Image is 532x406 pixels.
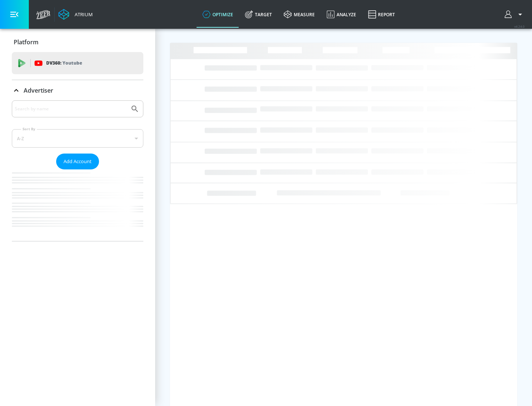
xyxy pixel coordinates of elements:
div: Advertiser [12,100,143,241]
a: Atrium [58,9,93,20]
span: Add Account [64,157,92,166]
a: optimize [197,1,239,28]
input: Search by name [15,104,127,114]
nav: list of Advertiser [12,169,143,241]
p: Youtube [62,59,82,67]
a: Analyze [321,1,362,28]
span: v 4.24.0 [514,24,525,28]
p: Platform [14,38,38,46]
p: Advertiser [24,86,53,94]
label: Sort By [21,127,37,131]
a: measure [278,1,321,28]
div: Platform [12,32,143,52]
button: Add Account [56,154,99,169]
div: Advertiser [12,80,143,101]
p: DV360: [46,59,82,67]
a: Target [239,1,278,28]
div: A-Z [12,129,143,148]
div: DV360: Youtube [12,52,143,74]
a: Report [362,1,401,28]
div: Atrium [72,11,93,18]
